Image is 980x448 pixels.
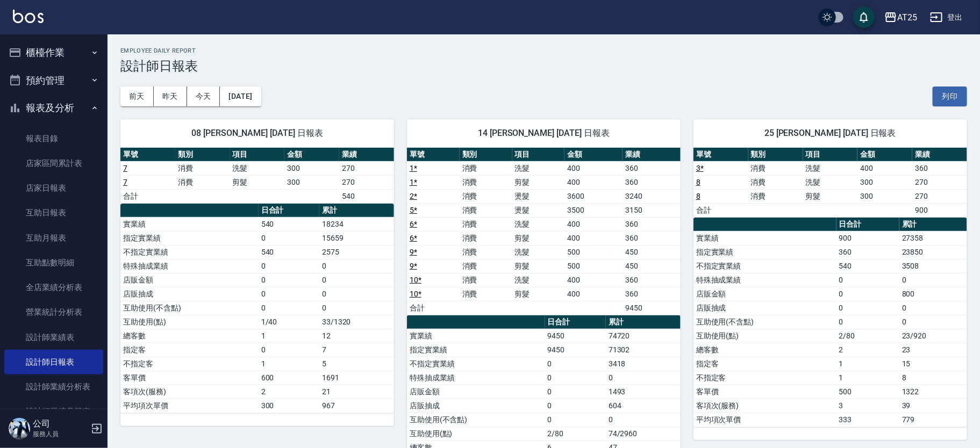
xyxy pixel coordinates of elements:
[564,161,623,175] td: 400
[9,418,30,439] img: Person
[606,371,681,385] td: 0
[175,175,230,189] td: 消費
[545,329,606,343] td: 9450
[339,189,394,203] td: 540
[120,287,259,301] td: 店販抽成
[407,301,460,315] td: 合計
[460,231,512,245] td: 消費
[512,217,565,231] td: 洗髮
[606,399,681,413] td: 604
[606,427,681,440] td: 74/2960
[693,218,967,427] table: a dense table
[120,371,259,385] td: 客單價
[120,273,259,287] td: 店販金額
[836,343,899,357] td: 2
[899,259,967,273] td: 3508
[912,189,967,203] td: 270
[748,175,803,189] td: 消費
[696,178,700,186] a: 8
[564,217,623,231] td: 400
[407,427,545,440] td: 互助使用(點)
[899,385,967,399] td: 1322
[120,217,259,231] td: 實業績
[512,148,565,162] th: 項目
[420,128,668,139] span: 14 [PERSON_NAME] [DATE] 日報表
[319,371,394,385] td: 1691
[460,287,512,301] td: 消費
[545,357,606,371] td: 0
[857,175,912,189] td: 300
[319,301,394,315] td: 0
[606,413,681,427] td: 0
[803,148,858,162] th: 項目
[120,59,967,74] h3: 設計師日報表
[899,287,967,301] td: 800
[564,231,623,245] td: 400
[912,203,967,217] td: 900
[693,287,836,301] td: 店販金額
[175,148,230,162] th: 類別
[623,203,681,217] td: 3150
[512,287,565,301] td: 剪髮
[545,427,606,440] td: 2/80
[460,259,512,273] td: 消費
[259,204,319,218] th: 日合計
[120,189,175,203] td: 合計
[693,371,836,385] td: 不指定客
[319,231,394,245] td: 15659
[33,429,88,439] p: 服務人員
[693,315,836,329] td: 互助使用(不含點)
[259,329,319,343] td: 1
[899,343,967,357] td: 23
[606,357,681,371] td: 3418
[623,161,681,175] td: 360
[339,148,394,162] th: 業績
[460,189,512,203] td: 消費
[319,399,394,413] td: 967
[623,175,681,189] td: 360
[120,148,175,162] th: 單號
[4,226,103,250] a: 互助月報表
[564,148,623,162] th: 金額
[4,325,103,350] a: 設計師業績表
[693,148,748,162] th: 單號
[4,151,103,176] a: 店家區間累計表
[857,189,912,203] td: 300
[836,245,899,259] td: 360
[230,161,285,175] td: 洗髮
[912,175,967,189] td: 270
[545,413,606,427] td: 0
[623,217,681,231] td: 360
[623,189,681,203] td: 3240
[259,315,319,329] td: 1/40
[606,343,681,357] td: 71302
[123,178,127,186] a: 7
[4,200,103,225] a: 互助日報表
[259,273,319,287] td: 0
[836,231,899,245] td: 900
[564,189,623,203] td: 3600
[545,371,606,385] td: 0
[123,164,127,172] a: 7
[899,413,967,427] td: 779
[120,47,967,54] h2: Employee Daily Report
[460,217,512,231] td: 消費
[259,385,319,399] td: 2
[836,399,899,413] td: 3
[259,371,319,385] td: 600
[693,245,836,259] td: 指定實業績
[220,86,261,106] button: [DATE]
[693,148,967,218] table: a dense table
[857,148,912,162] th: 金額
[693,301,836,315] td: 店販抽成
[259,343,319,357] td: 0
[857,161,912,175] td: 400
[230,175,285,189] td: 剪髮
[120,343,259,357] td: 指定客
[319,357,394,371] td: 5
[4,126,103,151] a: 報表目錄
[4,350,103,374] a: 設計師日報表
[693,231,836,245] td: 實業績
[564,203,623,217] td: 3500
[836,329,899,343] td: 2/80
